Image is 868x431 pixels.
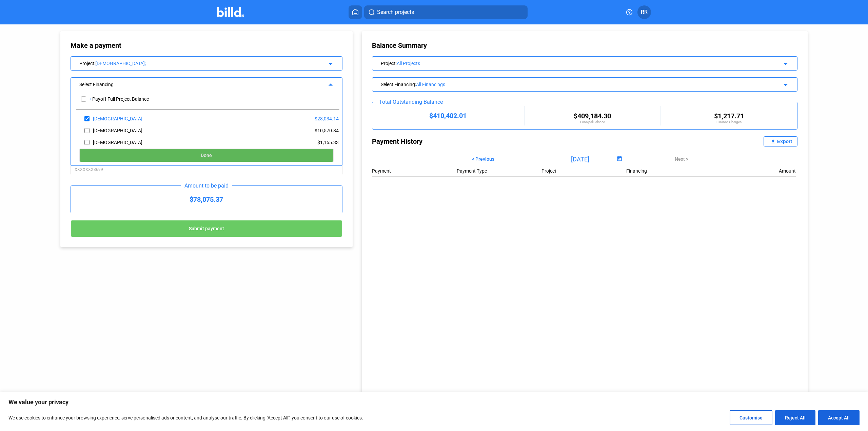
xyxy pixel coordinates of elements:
[372,136,585,146] div: Payment History
[615,155,624,164] button: Open calendar
[71,186,342,213] div: $78,075.37
[779,168,796,174] div: Amount
[181,182,232,189] div: Amount to be paid
[90,96,92,102] div: +
[396,61,397,66] span: :
[525,112,660,120] div: $409,184.30
[71,220,342,237] button: Submit payment
[397,61,748,66] div: All Projects
[457,168,541,174] div: Payment Type
[372,112,524,120] div: $410,402.01
[246,136,338,148] div: $1,155.33
[381,80,748,87] div: Select Financing
[818,410,860,425] button: Accept All
[637,5,651,19] button: RR
[325,80,334,88] mat-icon: arrow_drop_up
[95,61,308,66] div: [DEMOGRAPHIC_DATA];
[189,226,224,232] span: Submit payment
[93,128,142,133] div: [DEMOGRAPHIC_DATA]
[775,410,815,425] button: Reject All
[94,61,95,66] span: :
[8,414,363,422] p: We use cookies to enhance your browsing experience, serve personalised ads or content, and analys...
[377,8,414,16] span: Search projects
[661,112,797,120] div: $1,217.71
[781,80,789,88] mat-icon: arrow_drop_down
[79,80,308,87] div: Select Financing
[364,5,528,19] button: Search projects
[777,139,792,144] div: Export
[525,120,660,124] div: Principal Balance
[201,153,212,158] span: Done
[372,168,457,174] div: Payment
[376,99,446,105] div: Total Outstanding Balance
[381,59,748,66] div: Project
[730,410,772,425] button: Customise
[472,156,494,162] span: < Previous
[467,153,499,165] button: < Previous
[93,116,142,121] div: [DEMOGRAPHIC_DATA]
[246,124,338,136] div: $10,570.84
[92,96,149,102] div: Payoff Full Project Balance
[764,136,797,146] button: Export
[325,59,334,67] mat-icon: arrow_drop_down
[93,140,142,145] div: [DEMOGRAPHIC_DATA]
[79,149,334,162] button: Done
[675,156,688,162] span: Next >
[541,168,626,174] div: Project
[781,59,789,67] mat-icon: arrow_drop_down
[372,41,797,50] div: Balance Summary
[217,7,244,17] img: Billd Company Logo
[79,59,308,66] div: Project
[415,82,416,87] span: :
[8,398,860,406] p: We value your privacy
[769,137,777,145] mat-icon: file_upload
[661,120,797,124] div: Finance Charges
[246,113,338,124] div: $28,034.14
[416,82,748,87] div: All Financings
[71,41,234,50] div: Make a payment
[670,153,693,165] button: Next >
[626,168,711,174] div: Financing
[641,8,648,16] span: RR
